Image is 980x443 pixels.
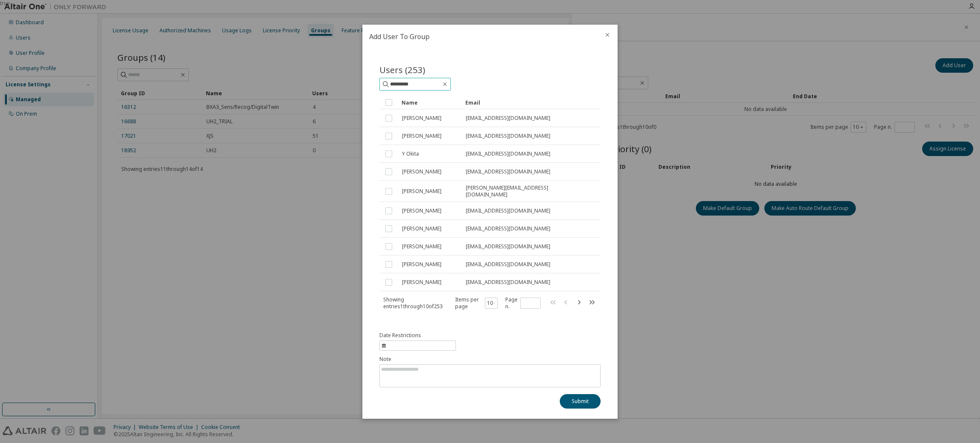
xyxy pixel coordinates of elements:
div: Name [402,96,459,109]
span: Showing entries 1 through 10 of 253 [383,296,443,310]
button: information [379,332,456,351]
span: [EMAIL_ADDRESS][DOMAIN_NAME] [466,115,550,122]
button: 10 [487,300,496,307]
button: Submit [560,394,601,409]
label: Note [379,356,601,363]
span: [EMAIL_ADDRESS][DOMAIN_NAME] [466,151,550,157]
span: Y Okita [402,151,419,157]
span: [PERSON_NAME] [402,225,442,232]
span: Date Restrictions [379,332,421,339]
span: [EMAIL_ADDRESS][DOMAIN_NAME] [466,225,550,232]
span: [EMAIL_ADDRESS][DOMAIN_NAME] [466,207,550,214]
span: [PERSON_NAME] [402,261,442,268]
h2: Add User To Group [362,25,597,48]
span: [PERSON_NAME] [402,115,442,122]
span: [EMAIL_ADDRESS][DOMAIN_NAME] [466,279,550,286]
span: [EMAIL_ADDRESS][DOMAIN_NAME] [466,133,550,139]
span: Items per page [455,296,498,310]
button: close [604,31,611,38]
span: [PERSON_NAME] [402,243,442,250]
span: [PERSON_NAME] [402,207,442,214]
span: [PERSON_NAME] [402,188,442,195]
span: [PERSON_NAME] [402,279,442,286]
span: [PERSON_NAME] [402,168,442,175]
span: [EMAIL_ADDRESS][DOMAIN_NAME] [466,261,550,268]
span: [EMAIL_ADDRESS][DOMAIN_NAME] [466,243,550,250]
span: [PERSON_NAME][EMAIL_ADDRESS][DOMAIN_NAME] [466,185,586,198]
span: Users (253) [379,64,425,76]
span: Page n. [505,296,541,310]
div: Email [465,96,586,109]
span: [PERSON_NAME] [402,133,442,139]
span: [EMAIL_ADDRESS][DOMAIN_NAME] [466,168,550,175]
